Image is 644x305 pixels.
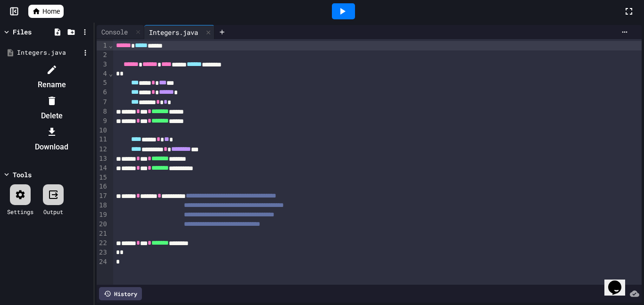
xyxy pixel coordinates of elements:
[43,207,63,216] div: Output
[12,124,91,155] li: Download
[97,69,108,79] div: 4
[28,5,64,18] a: Home
[97,173,108,182] div: 15
[97,257,108,267] div: 24
[12,62,91,92] li: Rename
[97,191,108,201] div: 17
[42,7,60,16] span: Home
[97,135,108,144] div: 11
[97,116,108,126] div: 9
[97,145,108,154] div: 12
[97,50,108,60] div: 2
[604,267,635,296] iframe: chat widget
[97,210,108,220] div: 19
[108,70,113,77] span: Fold line
[13,170,32,180] div: Tools
[97,154,108,164] div: 13
[97,107,108,116] div: 8
[108,41,113,49] span: Fold line
[97,248,108,257] div: 23
[97,164,108,173] div: 14
[144,27,203,37] div: Integers.java
[97,88,108,97] div: 6
[97,229,108,239] div: 21
[97,182,108,191] div: 16
[97,126,108,135] div: 10
[144,25,215,39] div: Integers.java
[97,98,108,107] div: 7
[97,201,108,210] div: 18
[97,25,144,39] div: Console
[97,60,108,69] div: 3
[17,48,80,58] div: Integers.java
[97,41,108,50] div: 1
[7,207,33,216] div: Settings
[13,27,32,37] div: Files
[97,78,108,88] div: 5
[99,287,142,300] div: History
[97,239,108,248] div: 22
[97,220,108,229] div: 20
[12,93,91,124] li: Delete
[97,27,132,37] div: Console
